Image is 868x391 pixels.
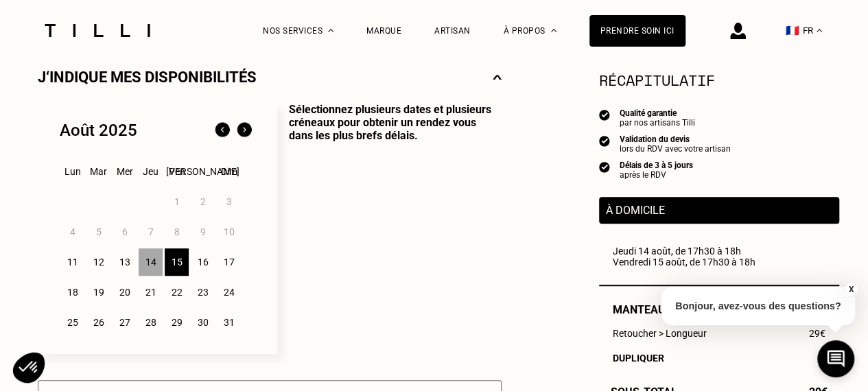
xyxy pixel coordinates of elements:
div: 21 [139,279,163,306]
div: 20 [113,279,137,306]
img: icon list info [599,161,610,173]
a: Marque [366,26,401,36]
a: Artisan [434,26,471,36]
section: Récapitulatif [599,69,839,91]
div: 29 [165,309,189,336]
span: Retoucher > Longueur [613,328,707,339]
div: 13 [113,248,137,276]
div: 26 [86,309,110,336]
img: menu déroulant [817,29,822,32]
div: Validation du devis [620,134,731,144]
span: Manteau & veste [613,303,735,316]
div: Qualité garantie [620,108,695,118]
div: 12 [86,248,110,276]
div: 11 [60,248,84,276]
div: Vendredi 15 août, de 17h30 à 18h [613,257,825,268]
div: 19 [86,279,110,306]
img: Menu déroulant à propos [551,29,556,32]
div: 14 [139,248,163,276]
div: 31 [217,309,241,336]
div: 18 [60,279,84,306]
img: Logo du service de couturière Tilli [40,24,155,37]
div: 30 [191,309,215,336]
div: Août 2025 [60,121,137,140]
img: icône connexion [730,23,746,39]
div: après le RDV [620,170,693,180]
div: par nos artisans Tilli [620,118,695,128]
div: 16 [191,248,215,276]
p: Sélectionnez plusieurs dates et plusieurs créneaux pour obtenir un rendez vous dans les plus bref... [277,103,502,354]
img: Mois précédent [211,119,233,141]
img: Mois suivant [233,119,255,141]
div: 25 [60,309,84,336]
p: J‘indique mes disponibilités [38,69,257,86]
div: 27 [113,309,137,336]
div: 15 [165,248,189,276]
p: À domicile [606,204,832,217]
button: X [844,282,858,297]
div: lors du RDV avec votre artisan [620,144,731,154]
div: 22 [165,279,189,306]
div: 23 [191,279,215,306]
p: Bonjour, avez-vous des questions? [661,287,855,325]
div: 17 [217,248,241,276]
span: 🇫🇷 [786,24,799,37]
img: icon list info [599,134,610,147]
div: Délais de 3 à 5 jours [620,161,693,170]
img: icon list info [599,108,610,121]
div: Jeudi 14 août, de 17h30 à 18h [613,246,825,257]
div: 24 [217,279,241,306]
div: 28 [139,309,163,336]
a: Prendre soin ici [589,15,685,47]
img: svg+xml;base64,PHN2ZyBmaWxsPSJub25lIiBoZWlnaHQ9IjE0IiB2aWV3Qm94PSIwIDAgMjggMTQiIHdpZHRoPSIyOCIgeG... [493,69,502,86]
img: Menu déroulant [328,29,333,32]
div: Dupliquer [613,353,825,364]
